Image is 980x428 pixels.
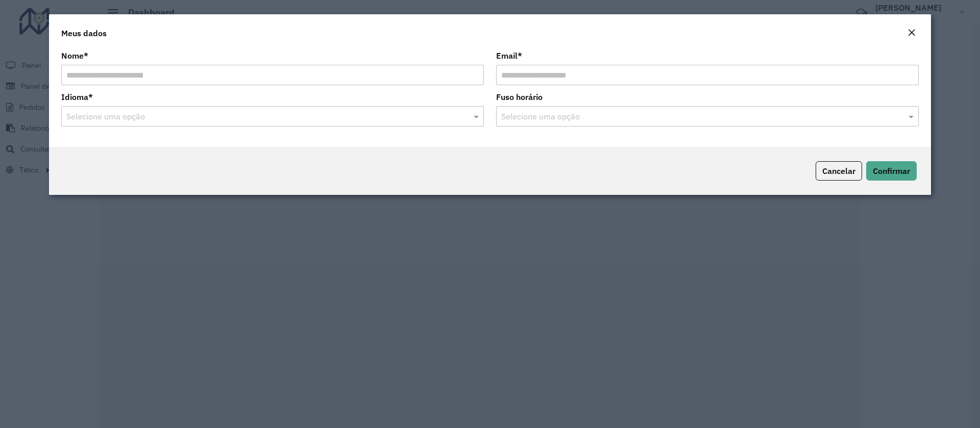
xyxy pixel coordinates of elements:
h4: Meus dados [61,27,107,39]
em: Fechar [908,29,916,37]
label: Email [496,49,522,62]
span: Cancelar [822,166,855,176]
span: Confirmar [873,166,910,176]
label: Nome [61,49,88,62]
button: Close [904,27,919,40]
label: Idioma [61,91,93,103]
button: Confirmar [866,161,917,181]
label: Fuso horário [496,91,543,103]
button: Cancelar [816,161,862,181]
